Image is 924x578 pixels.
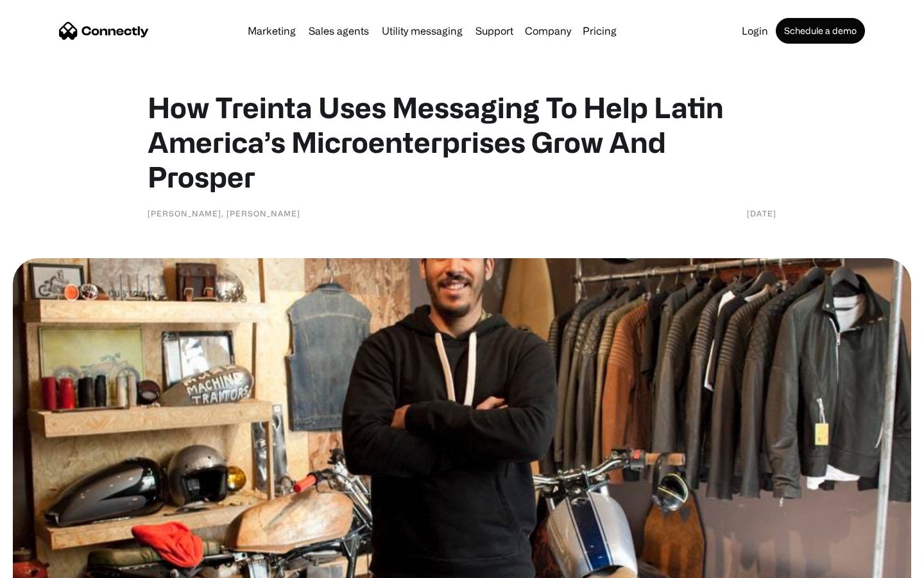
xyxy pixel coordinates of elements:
a: Support [470,26,518,36]
h1: How Treinta Uses Messaging To Help Latin America’s Microenterprises Grow And Prosper [148,90,776,194]
div: [PERSON_NAME], [PERSON_NAME] [148,207,300,220]
a: Sales agents [304,26,374,36]
a: Pricing [577,26,622,36]
a: Schedule a demo [776,18,865,44]
a: Utility messaging [377,26,468,36]
div: Company [525,22,571,40]
ul: Language list [26,556,77,574]
a: Login [737,26,773,36]
aside: Language selected: English [13,556,77,574]
div: [DATE] [747,207,776,220]
a: Marketing [243,26,301,36]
